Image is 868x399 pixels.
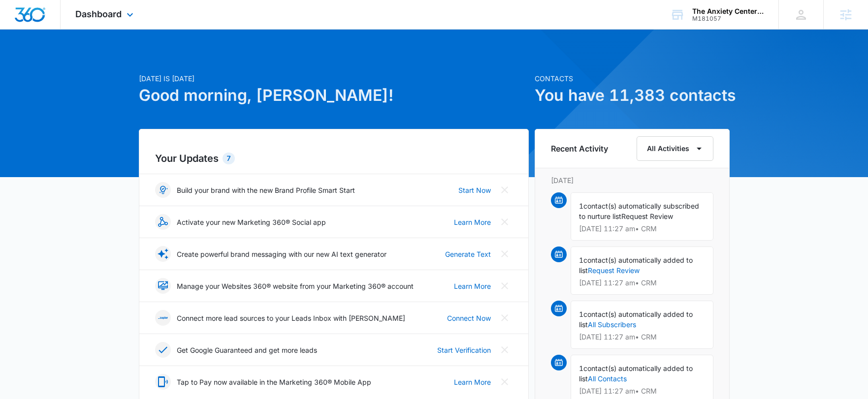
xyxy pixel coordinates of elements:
a: Learn More [454,281,491,291]
button: All Activities [637,136,713,161]
button: Close [497,246,513,262]
p: Create powerful brand messaging with our new AI text generator [177,249,386,259]
p: [DATE] 11:27 am • CRM [579,225,705,232]
p: [DATE] is [DATE] [139,73,529,84]
span: 1 [579,310,583,318]
a: Learn More [454,377,491,387]
span: Dashboard [75,9,122,19]
p: [DATE] 11:27 am • CRM [579,388,705,395]
span: 1 [579,364,583,372]
h1: You have 11,383 contacts [535,84,730,107]
p: Tap to Pay now available in the Marketing 360® Mobile App [177,377,371,387]
a: Start Verification [437,345,491,355]
a: Connect Now [447,313,491,323]
span: Request Review [621,212,673,220]
p: [DATE] [551,175,713,185]
button: Close [497,278,513,294]
a: All Subscribers [588,320,636,329]
span: contact(s) automatically added to list [579,310,693,329]
p: Connect more lead sources to your Leads Inbox with [PERSON_NAME] [177,313,405,323]
p: Build your brand with the new Brand Profile Smart Start [177,185,355,195]
div: 7 [223,153,235,164]
div: account id [692,15,764,22]
a: Request Review [588,266,640,275]
div: account name [692,7,764,15]
p: Activate your new Marketing 360® Social app [177,217,326,227]
span: 1 [579,256,583,264]
button: Close [497,310,513,326]
p: Get Google Guaranteed and get more leads [177,345,317,355]
a: Generate Text [445,249,491,259]
button: Close [497,342,513,358]
button: Close [497,374,513,390]
p: [DATE] 11:27 am • CRM [579,279,705,286]
a: Learn More [454,217,491,227]
h6: Recent Activity [551,143,608,154]
a: All Contacts [588,374,627,383]
a: Start Now [458,185,491,195]
button: Close [497,182,513,198]
span: contact(s) automatically subscribed to nurture list [579,202,699,220]
span: contact(s) automatically added to list [579,364,693,383]
p: Manage your Websites 360® website from your Marketing 360® account [177,281,414,291]
h2: Your Updates [155,151,513,166]
span: 1 [579,202,583,210]
p: Contacts [535,73,730,84]
button: Close [497,214,513,230]
h1: Good morning, [PERSON_NAME]! [139,84,529,107]
span: contact(s) automatically added to list [579,256,693,275]
p: [DATE] 11:27 am • CRM [579,334,705,340]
